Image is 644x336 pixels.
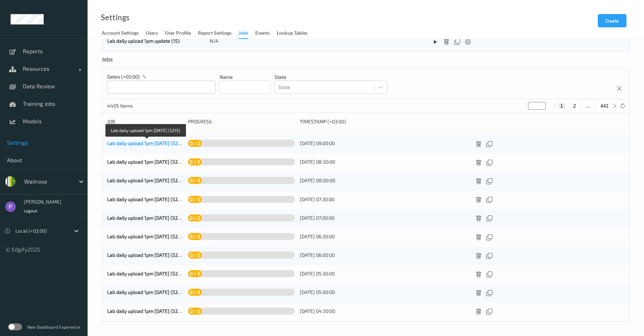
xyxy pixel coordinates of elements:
[188,138,202,148] span: 0 / 0
[188,306,202,316] span: 0 / 0
[107,308,185,314] a: Lab daily upload 1pm [DATE] (5206)
[300,118,467,125] div: Timestamp (+03:00)
[188,194,202,204] span: 0 / 0
[107,73,140,80] p: dates (+03:00)
[300,252,467,259] div: [DATE] 06:00:00
[165,28,198,38] a: User Profile
[188,250,202,260] span: 0 / 0
[300,196,467,203] div: [DATE] 07:30:00
[146,28,165,38] a: users
[300,270,467,277] div: [DATE] 05:30:00
[188,232,202,241] span: 0 / 0
[107,118,183,125] div: Job
[210,37,424,44] div: N/A
[188,269,202,278] span: 0 / 0
[275,74,387,81] p: State
[101,14,130,21] a: Settings
[107,270,186,276] a: Lab daily upload 1pm [DATE] (5208)
[277,29,307,38] div: Lookup Tables
[198,28,238,38] a: Report Settings
[255,29,270,38] div: events
[238,28,255,39] a: Jobs
[107,159,185,165] a: Lab daily upload 1pm [DATE] (5214)
[188,157,202,166] span: 0 / 0
[107,252,185,258] a: Lab daily upload 1pm [DATE] (5209)
[188,287,202,297] span: 0 / 0
[584,103,593,109] button: ...
[300,158,467,165] div: [DATE] 08:30:00
[165,29,191,38] div: User Profile
[220,74,271,81] p: Name
[198,29,231,38] div: Report Settings
[188,176,202,185] span: 0 / 0
[255,28,277,38] a: events
[571,103,578,109] button: 2
[188,213,202,222] span: 0 / 0
[107,102,160,109] p: 4405 Items
[107,233,185,239] a: Lab daily upload 1pm [DATE] (5210)
[107,215,184,221] a: Lab daily upload 1pm [DATE] (5211)
[300,177,467,184] div: [DATE] 08:00:00
[277,28,314,38] a: Lookup Tables
[107,289,185,295] a: Lab daily upload 1pm [DATE] (5207)
[300,233,467,240] div: [DATE] 06:30:00
[102,56,115,68] div: Jobs
[146,29,158,38] div: users
[300,289,467,296] div: [DATE] 05:00:00
[238,29,248,39] div: Jobs
[300,214,467,221] div: [DATE] 07:00:00
[300,140,467,147] div: [DATE] 09:00:00
[558,103,565,109] button: 1
[188,118,295,125] div: Progress
[598,103,611,109] button: 441
[300,308,467,315] div: [DATE] 04:30:00
[102,29,139,38] div: Account Settings
[107,140,185,146] a: Lab daily upload 1pm [DATE] (5215)
[107,196,185,202] a: Lab daily upload 1pm [DATE] (5212)
[107,177,185,183] a: Lab daily upload 1pm [DATE] (5213)
[102,28,146,38] a: Account Settings
[598,14,626,27] button: Create
[107,38,180,44] a: Lab daily upload 1pm update (15)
